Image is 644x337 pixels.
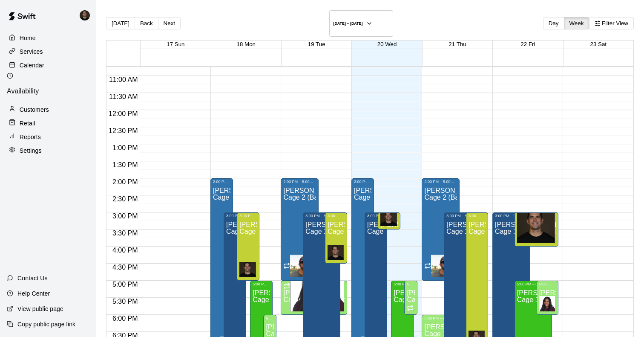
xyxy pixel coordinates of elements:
div: KaDedra Temple [539,296,555,312]
div: 3:00 PM – 4:00 PM: Available [515,212,559,247]
p: Settings [20,146,42,155]
button: Day [543,17,564,29]
div: Kyle Harris [78,7,96,24]
button: Week [564,17,589,29]
div: 3:00 PM – 5:00 PM: Available [237,212,259,281]
span: 5:30 PM [110,298,140,305]
span: 22 Fri [520,41,535,47]
a: Reports [7,131,89,143]
div: Customers [7,103,89,116]
div: 2:00 PM – 7:00 PM [213,180,230,184]
p: Reports [20,133,41,141]
button: Next [158,17,181,29]
div: Ben Boykin [290,255,315,279]
img: Kyle Harris [80,10,90,20]
button: Back [135,17,158,29]
span: Recurring availability [283,262,290,270]
button: 20 Wed [377,41,397,47]
div: 3:00 PM – 9:00 PM [367,214,385,218]
span: 4:30 PM [110,264,140,271]
div: 2:00 PM – 5:00 PM [424,180,457,184]
p: Customers [20,105,49,114]
p: Availability [7,87,89,95]
span: Recurring availability [407,305,414,313]
div: 3:00 PM – 9:00 PM [495,214,527,218]
p: Contact Us [17,274,48,282]
span: Cage 10 [305,228,331,235]
span: 12:30 PM [106,127,140,134]
img: Kyle Harris [380,211,397,226]
button: 23 Sat [590,41,607,47]
span: 4:00 PM [110,247,140,254]
span: 6:00 PM [110,315,140,322]
div: 3:00 PM – 4:30 PM [328,214,345,218]
span: 5:00 PM [110,281,140,288]
span: 1:00 PM [110,144,140,151]
span: 3:30 PM [110,230,140,237]
a: Calendar [7,59,89,72]
button: 18 Mon [237,41,256,47]
img: Ben Boykin [431,255,456,277]
span: 11:30 AM [107,93,140,100]
a: Retail [7,117,89,130]
div: 5:00 PM – 6:00 PM [539,282,556,286]
img: Ben Boykin [290,255,315,277]
span: 1:30 PM [110,161,140,168]
button: 21 Thu [448,41,466,47]
div: 5:00 PM – 6:00 PM: Available [537,281,559,315]
p: Retail [20,119,35,128]
span: Cage 10 [495,228,521,235]
button: 19 Tue [308,41,325,47]
div: Kyle Harris [239,262,256,279]
a: Availability [7,73,89,102]
p: Calendar [20,61,44,70]
div: 5:00 PM – 6:00 PM: Available [404,281,417,315]
button: 17 Sun [167,41,184,47]
span: 11:00 AM [107,76,140,83]
button: [DATE] – [DATE] [329,10,393,37]
p: View public page [17,305,63,313]
div: Kyle Harris [380,211,397,227]
span: 3:00 PM [110,212,140,220]
div: 3:00 PM – 9:00 PM [305,214,338,218]
h6: [DATE] – [DATE] [333,21,362,26]
img: Kyle Harris [239,262,256,277]
div: Ben Boykin [431,255,456,279]
span: Cage 10 [367,228,393,235]
p: Home [20,34,36,42]
div: 6:00 PM – 9:00 PM [266,316,274,320]
div: KaDedra Temple [290,261,344,313]
div: 3:00 PM – 7:00 PM [469,214,486,218]
div: 3:00 PM – 5:00 PM [239,214,257,218]
span: Cage 10 [226,228,252,235]
span: Cage 2 (Baseball Pitching Machine), Cage 4 (Baseball Pitching Machine), Cage 6 (HitTrax) [283,194,558,201]
a: Home [7,32,89,44]
span: Recurring availability [283,283,290,291]
div: 5:00 PM – 6:00 PM [407,282,415,286]
span: 12:00 PM [106,110,140,117]
img: Kyle Harris [328,245,344,260]
div: 3:00 PM – 4:30 PM: Available [325,212,347,264]
span: Cage 6 (HitTrax) , Cage 4 (Baseball Pitching Machine), Cage 2 (Baseball Pitching Machine) [213,194,489,201]
p: Services [20,47,43,56]
span: Cage 10 [446,228,472,235]
div: Services [7,45,89,58]
span: 2:30 PM [110,195,140,203]
div: 3:00 PM – 3:30 PM: Available [378,212,400,230]
p: Copy public page link [17,320,75,328]
button: Filter View [589,17,634,29]
div: 6:00 PM – 9:00 PM [424,316,475,320]
span: Cage 2 (Baseball Pitching Machine), Cage 4 (Baseball Pitching Machine), Cage 6 (HitTrax) [354,194,628,201]
a: Settings [7,144,89,157]
img: KaDedra Temple [539,296,555,311]
div: Kyle Harris [517,207,555,244]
